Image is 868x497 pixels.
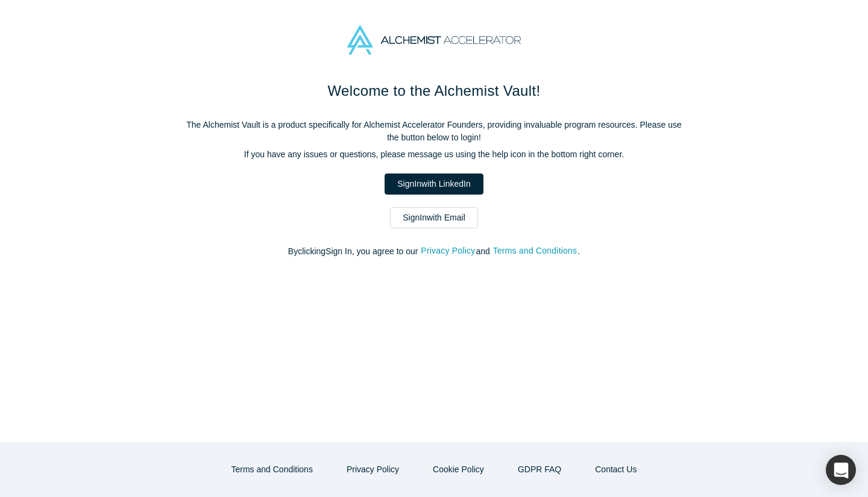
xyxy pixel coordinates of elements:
[492,244,578,258] button: Terms and Conditions
[181,245,687,258] p: By clicking Sign In , you agree to our and .
[420,244,476,258] button: Privacy Policy
[219,459,325,480] button: Terms and Conditions
[505,459,574,480] a: GDPR FAQ
[181,148,687,161] p: If you have any issues or questions, please message us using the help icon in the bottom right co...
[181,80,687,102] h1: Welcome to the Alchemist Vault!
[420,459,497,480] button: Cookie Policy
[582,459,649,480] button: Contact Us
[181,119,687,144] p: The Alchemist Vault is a product specifically for Alchemist Accelerator Founders, providing inval...
[385,173,483,195] a: SignInwith LinkedIn
[390,207,478,228] a: SignInwith Email
[347,25,521,55] img: Alchemist Accelerator Logo
[334,459,412,480] button: Privacy Policy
